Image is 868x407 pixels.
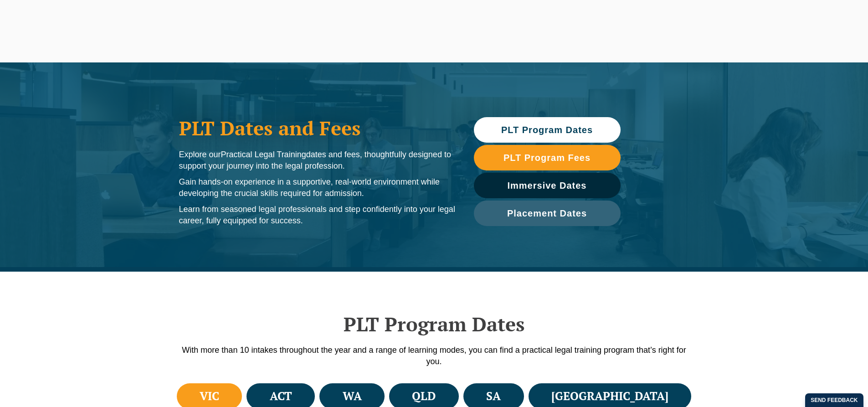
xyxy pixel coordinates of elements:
p: With more than 10 intakes throughout the year and a range of learning modes, you can find a pract... [175,345,694,367]
h4: QLD [412,389,436,404]
span: Immersive Dates [508,181,587,190]
h2: PLT Program Dates [175,313,694,335]
h4: WA [343,389,362,404]
a: Immersive Dates [474,173,621,198]
span: PLT Program Dates [501,125,593,134]
h1: PLT Dates and Fees [179,117,456,139]
p: Gain hands-on experience in a supportive, real-world environment while developing the crucial ski... [179,176,456,199]
span: Placement Dates [507,209,587,218]
a: PLT Program Fees [474,145,621,170]
p: Explore our dates and fees, thoughtfully designed to support your journey into the legal profession. [179,149,456,172]
h4: SA [486,389,501,404]
a: PLT Program Dates [474,117,621,143]
p: Learn from seasoned legal professionals and step confidently into your legal career, fully equipp... [179,204,456,227]
h4: VIC [200,389,219,404]
h4: [GEOGRAPHIC_DATA] [551,389,668,404]
span: PLT Program Fees [503,153,591,162]
span: Practical Legal Training [221,150,306,159]
a: Placement Dates [474,201,621,226]
h4: ACT [270,389,292,404]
